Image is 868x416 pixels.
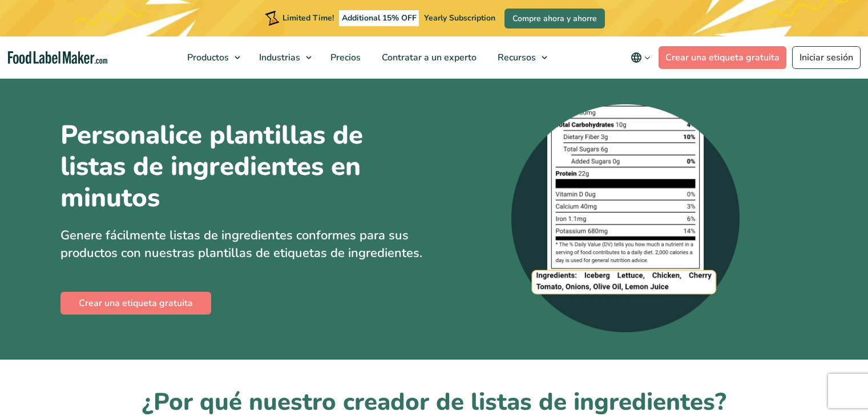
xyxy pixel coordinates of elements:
img: Captura de pantalla ampliada de una lista de ingredientes en la parte inferior de una etiqueta nu... [511,104,740,332]
a: Contratar a un experto [372,36,485,79]
span: Yearly Subscription [424,13,495,23]
span: Contratar a un experto [378,51,478,64]
a: Precios [320,36,369,79]
span: Industrias [256,51,301,64]
a: Crear una etiqueta gratuita [60,292,211,315]
a: Crear una etiqueta gratuita [659,46,786,69]
span: Productos [184,51,230,64]
span: Limited Time! [282,13,334,23]
a: Productos [177,36,246,79]
a: Industrias [249,36,317,79]
a: Compre ahora y ahorre [504,9,605,28]
span: Additional 15% OFF [339,10,419,26]
a: Recursos [487,36,553,79]
p: Genere fácilmente listas de ingredientes conformes para sus productos con nuestras plantillas de ... [60,227,426,262]
h1: Personalice plantillas de listas de ingredientes en minutos [60,120,369,213]
span: Recursos [494,51,537,64]
a: Iniciar sesión [792,46,861,69]
span: Precios [327,51,362,64]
